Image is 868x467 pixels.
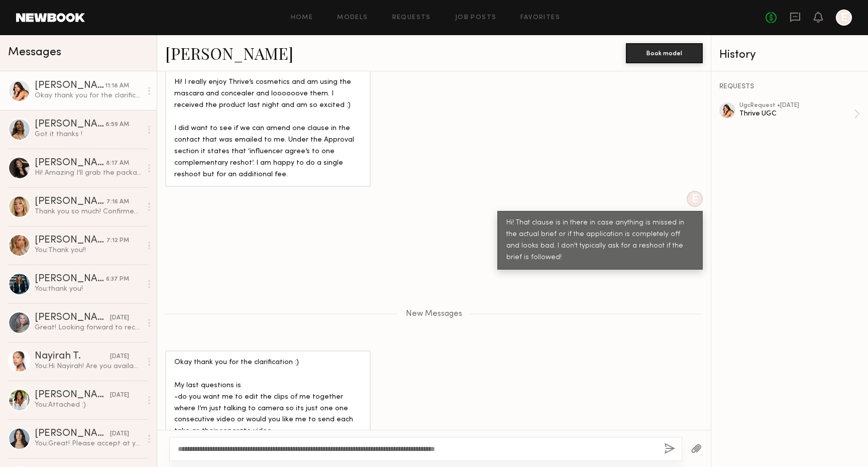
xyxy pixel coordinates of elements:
div: [PERSON_NAME] [35,429,110,439]
a: Requests [392,15,431,21]
a: Job Posts [455,15,497,21]
div: Great! Looking forward to receiving them! [35,323,142,332]
div: 8:59 AM [105,120,129,130]
div: Okay thank you for the clarification :) My last questions is -do you want me to edit the clips of... [174,357,362,438]
div: [PERSON_NAME] [35,120,105,130]
div: 6:37 PM [106,275,129,284]
div: [DATE] [110,429,129,439]
span: Messages [8,47,61,58]
div: Thank you so much! Confirmed and cannot wait to work with you!! :) [35,207,142,216]
div: Hi! I really enjoy Thrive’s cosmetics and am using the mascara and concealer and loooooove them. ... [174,77,362,181]
div: You: Hi Nayirah! Are you available for some UGC content creation this month? [35,362,142,371]
div: REQUESTS [719,83,860,90]
div: 11:18 AM [105,81,129,91]
a: Favorites [520,15,560,21]
div: Hi! Amazing I’ll grab the package when I get in later [DATE]. Thanks for sending the brief over, ... [35,168,142,178]
div: You: thank you! [35,284,142,294]
a: Models [337,15,368,21]
div: [PERSON_NAME] [35,197,106,207]
button: Book model [626,43,703,63]
span: New Messages [406,310,462,318]
div: History [719,49,860,61]
div: [PERSON_NAME] [35,236,106,246]
a: Book model [626,48,703,57]
div: Nayirah T. [35,352,110,362]
div: Thrive UGC [739,109,854,119]
a: E [836,10,852,26]
div: 7:16 AM [106,197,129,207]
div: [PERSON_NAME] [35,81,105,91]
a: Home [291,15,313,21]
div: [DATE] [110,313,129,323]
div: [PERSON_NAME] [35,390,110,400]
a: [PERSON_NAME] [165,42,293,64]
div: 7:12 PM [106,236,129,246]
div: Okay thank you for the clarification :) My last questions is -do you want me to edit the clips of... [35,91,142,100]
div: [PERSON_NAME] [35,274,106,284]
div: [PERSON_NAME] [35,313,110,323]
div: [DATE] [110,352,129,362]
div: You: Great! Please accept at your earliest convenience and we will send out your products this we... [35,439,142,448]
div: Got it thanks ! [35,130,142,139]
div: [DATE] [110,391,129,400]
div: Hi! That clause is in there in case anything is missed in the actual brief or if the application ... [506,217,694,264]
div: You: Thank you!! [35,246,142,255]
a: ugcRequest •[DATE]Thrive UGC [739,102,860,126]
div: 8:17 AM [106,159,129,168]
div: [PERSON_NAME] [35,158,106,168]
div: ugc Request • [DATE] [739,102,854,109]
div: You: Attached :) [35,400,142,410]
